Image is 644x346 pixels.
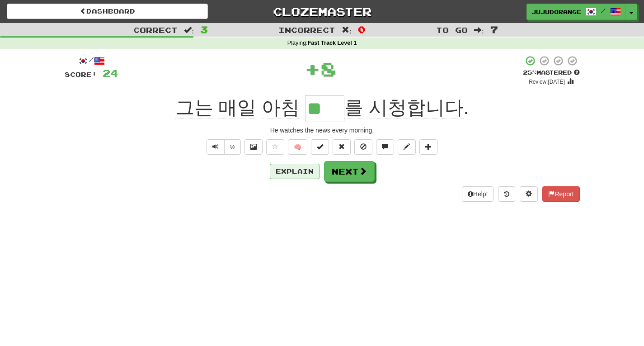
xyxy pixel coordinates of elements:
[308,40,357,46] strong: Fast Track Level 1
[7,4,208,19] a: Dashboard
[358,24,366,35] span: 0
[65,126,580,135] div: He watches the news every morning.
[224,139,241,155] button: ½
[262,97,300,118] span: 아침
[103,67,118,79] span: 24
[498,186,515,202] button: Round history (alt+y)
[266,139,284,155] button: Favorite sentence (alt+f)
[184,26,194,34] span: :
[65,55,118,66] div: /
[398,139,416,155] button: Edit sentence (alt+d)
[529,79,565,85] small: Review: [DATE]
[311,139,329,155] button: Set this sentence to 100% Mastered (alt+m)
[531,8,581,16] span: jujudorange
[462,186,494,202] button: Help!
[305,55,320,82] span: +
[342,26,352,34] span: :
[344,97,469,118] span: .
[333,139,351,155] button: Reset to 0% Mastered (alt+r)
[436,25,468,34] span: To go
[175,97,213,118] span: 그는
[288,139,307,155] button: 🧠
[200,24,208,35] span: 3
[278,25,335,34] span: Incorrect
[523,69,536,76] span: 25 %
[270,164,320,179] button: Explain
[369,97,464,118] span: 시청합니다
[133,25,178,34] span: Correct
[324,161,375,182] button: Next
[526,4,626,20] a: jujudorange /
[523,69,580,77] div: Mastered
[320,57,336,80] span: 8
[354,139,372,155] button: Ignore sentence (alt+i)
[419,139,437,155] button: Add to collection (alt+a)
[344,97,363,118] span: 를
[244,139,263,155] button: Show image (alt+x)
[474,26,484,34] span: :
[490,24,498,35] span: 7
[221,4,423,19] a: Clozemaster
[205,139,241,155] div: Text-to-speech controls
[207,139,225,155] button: Play sentence audio (ctl+space)
[218,97,256,118] span: 매일
[601,7,606,14] span: /
[65,71,97,78] span: Score:
[376,139,394,155] button: Discuss sentence (alt+u)
[542,186,579,202] button: Report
